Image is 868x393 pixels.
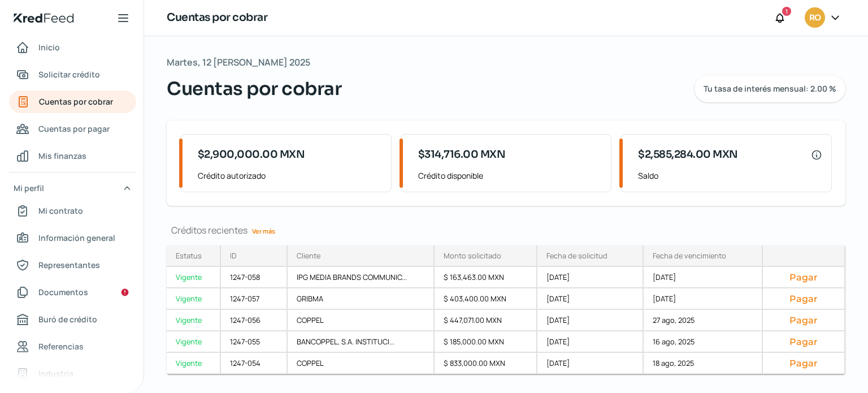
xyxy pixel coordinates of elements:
[9,118,136,140] a: Cuentas por pagar
[537,310,644,331] div: [DATE]
[221,331,288,353] div: 1247-055
[167,353,221,374] a: Vigente
[772,357,835,369] button: Pagar
[38,122,110,136] span: Cuentas por pagar
[9,90,136,113] a: Cuentas por cobrar
[297,251,320,261] div: Cliente
[288,288,434,310] div: GRIBMA
[638,169,822,183] span: Saldo
[772,271,835,283] button: Pagar
[288,310,434,331] div: COPPEL
[9,200,136,222] a: Mi contrato
[221,310,288,331] div: 1247-056
[39,94,113,109] span: Cuentas por cobrar
[537,288,644,310] div: [DATE]
[9,63,136,86] a: Solicitar crédito
[537,353,644,374] div: [DATE]
[167,224,845,236] div: Créditos recientes
[38,149,86,163] span: Mis finanzas
[418,169,602,183] span: Crédito disponible
[435,331,537,353] div: $ 185,000.00 MXN
[785,6,788,16] span: 1
[435,353,537,374] div: $ 833,000.00 MXN
[38,285,88,299] span: Documentos
[772,314,835,326] button: Pagar
[772,336,835,347] button: Pagar
[38,366,73,381] span: Industria
[444,251,501,261] div: Monto solicitado
[644,331,762,353] div: 16 ago, 2025
[644,288,762,310] div: [DATE]
[546,251,607,261] div: Fecha de solicitud
[38,339,84,353] span: Referencias
[9,335,136,358] a: Referencias
[537,331,644,353] div: [DATE]
[9,281,136,304] a: Documentos
[653,251,726,261] div: Fecha de vencimiento
[9,254,136,277] a: Representantes
[167,310,221,331] a: Vigente
[167,10,267,26] h1: Cuentas por cobrar
[288,331,434,353] div: BANCOPPEL, S.A. INSTITUCI...
[38,231,115,245] span: Información general
[167,331,221,353] a: Vigente
[418,147,506,162] span: $314,716.00 MXN
[230,251,237,261] div: ID
[38,40,60,54] span: Inicio
[221,267,288,288] div: 1247-058
[435,288,537,310] div: $ 403,400.00 MXN
[14,181,44,195] span: Mi perfil
[167,75,341,102] span: Cuentas por cobrar
[38,312,97,326] span: Buró de crédito
[167,288,221,310] a: Vigente
[167,54,310,71] span: Martes, 12 [PERSON_NAME] 2025
[537,267,644,288] div: [DATE]
[9,227,136,249] a: Información general
[221,288,288,310] div: 1247-057
[704,85,836,93] span: Tu tasa de interés mensual: 2.00 %
[9,145,136,167] a: Mis finanzas
[198,169,382,183] span: Crédito autorizado
[288,353,434,374] div: COPPEL
[221,353,288,374] div: 1247-054
[9,36,136,59] a: Inicio
[9,308,136,331] a: Buró de crédito
[435,267,537,288] div: $ 163,463.00 MXN
[435,310,537,331] div: $ 447,071.00 MXN
[176,251,202,261] div: Estatus
[809,11,821,25] span: RO
[644,353,762,374] div: 18 ago, 2025
[38,67,100,81] span: Solicitar crédito
[644,310,762,331] div: 27 ago, 2025
[9,362,136,385] a: Industria
[38,204,83,218] span: Mi contrato
[644,267,762,288] div: [DATE]
[248,222,280,240] a: Ver más
[772,293,835,304] button: Pagar
[167,267,221,288] a: Vigente
[198,147,305,162] span: $2,900,000.00 MXN
[38,258,100,272] span: Representantes
[288,267,434,288] div: IPG MEDIA BRANDS COMMUNIC...
[638,147,738,162] span: $2,585,284.00 MXN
